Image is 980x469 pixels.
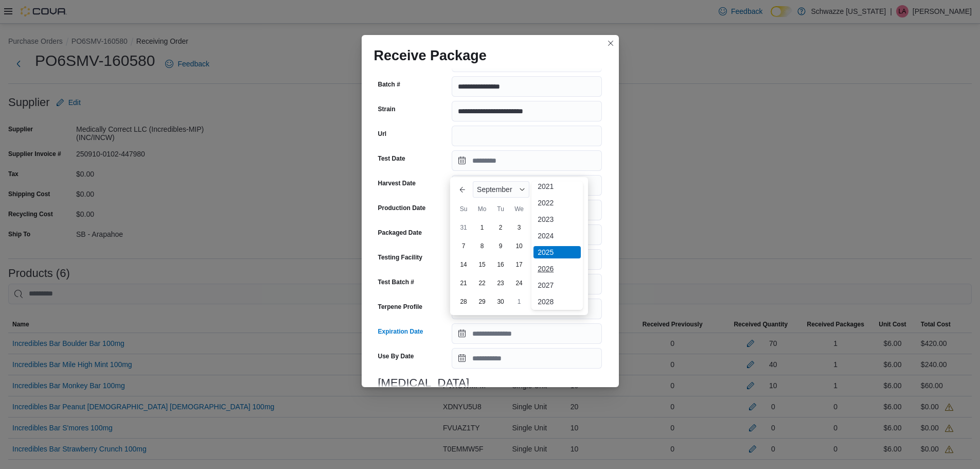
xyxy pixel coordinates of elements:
[374,47,487,64] h1: Receive Package
[474,219,490,236] div: day-1
[455,238,472,254] div: day-7
[492,201,509,217] div: Tu
[529,201,546,217] div: Th
[529,293,546,310] div: day-2
[474,201,490,217] div: Mo
[533,197,581,209] div: 2022
[511,275,527,291] div: day-24
[474,293,490,310] div: day-29
[455,293,472,310] div: day-28
[533,296,581,308] div: 2028
[492,219,509,236] div: day-2
[452,175,602,196] input: Press the down key to open a popover containing a calendar.
[604,37,617,49] button: Closes this modal window
[378,229,422,237] label: Packaged Date
[529,275,546,291] div: day-25
[378,327,423,336] label: Expiration Date
[533,213,581,225] div: 2023
[455,219,472,236] div: day-31
[533,180,581,193] div: 2021
[378,179,416,187] label: Harvest Date
[455,275,472,291] div: day-21
[533,279,581,291] div: 2027
[452,323,602,344] input: Press the down key to enter a popover containing a calendar. Press the escape key to close the po...
[378,352,414,360] label: Use By Date
[511,238,527,254] div: day-10
[533,246,581,258] div: 2025
[511,219,527,236] div: day-3
[452,150,602,171] input: Press the down key to open a popover containing a calendar.
[455,201,472,217] div: Su
[474,275,490,291] div: day-22
[452,348,602,369] input: Press the down key to open a popover containing a calendar.
[378,377,602,389] h3: [MEDICAL_DATA]
[378,204,426,212] label: Production Date
[492,256,509,273] div: day-16
[378,105,396,113] label: Strain
[492,275,509,291] div: day-23
[378,278,414,286] label: Test Batch #
[533,230,581,242] div: 2024
[378,303,422,311] label: Terpene Profile
[378,130,387,138] label: Url
[492,238,509,254] div: day-9
[511,201,527,217] div: We
[474,238,490,254] div: day-8
[529,238,546,254] div: day-11
[529,219,546,236] div: day-4
[454,181,471,198] button: Previous Month
[473,181,529,198] div: Button. Open the month selector. September is currently selected.
[492,293,509,310] div: day-30
[511,256,527,273] div: day-17
[529,256,546,273] div: day-18
[533,263,581,275] div: 2026
[378,154,405,163] label: Test Date
[378,253,422,262] label: Testing Facility
[474,256,490,273] div: day-15
[378,80,400,89] label: Batch #
[454,218,584,311] div: September, 2025
[477,185,512,194] span: September
[511,293,527,310] div: day-1
[455,256,472,273] div: day-14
